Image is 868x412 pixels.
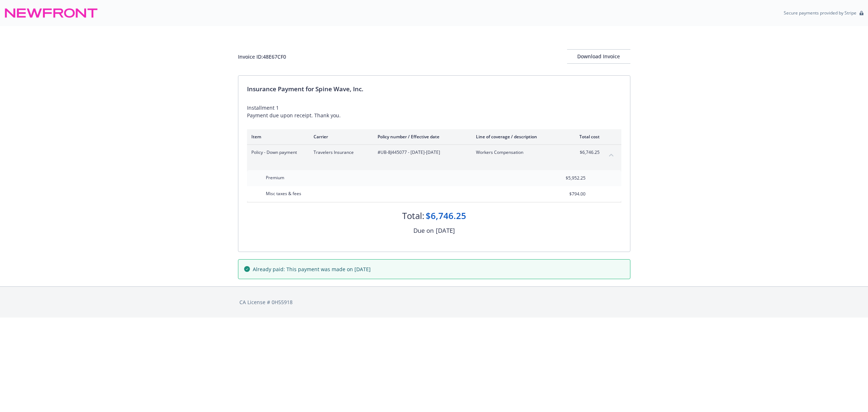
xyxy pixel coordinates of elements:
[239,298,629,306] div: CA License # 0H55918
[238,53,286,60] div: Invoice ID: 48E67CF0
[314,134,366,140] div: Carrier
[314,149,366,156] span: Travelers Insurance
[251,134,302,140] div: Item
[476,149,561,156] span: Workers Compensation
[402,210,424,222] div: Total:
[567,50,630,63] div: Download Invoice
[605,149,617,161] button: collapse content
[426,210,466,222] div: $6,746.25
[573,134,600,140] div: Total cost
[413,226,434,235] div: Due on
[476,134,561,140] div: Line of coverage / description
[251,149,302,156] span: Policy - Down payment
[253,265,371,273] span: Already paid: This payment was made on [DATE]
[784,10,856,16] p: Secure payments provided by Stripe
[247,104,621,119] div: Installment 1 Payment due upon receipt. Thank you.
[543,189,590,199] input: 0.00
[378,149,464,156] span: #UB-8J445077 - [DATE]-[DATE]
[567,49,630,64] button: Download Invoice
[573,149,600,156] span: $6,746.25
[247,145,621,166] div: Policy - Down paymentTravelers Insurance#UB-8J445077 - [DATE]-[DATE]Workers Compensation$6,746.25...
[266,190,301,197] span: Misc taxes & fees
[266,175,284,181] span: Premium
[543,173,590,184] input: 0.00
[436,226,455,235] div: [DATE]
[378,134,464,140] div: Policy number / Effective date
[247,84,621,94] div: Insurance Payment for Spine Wave, Inc.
